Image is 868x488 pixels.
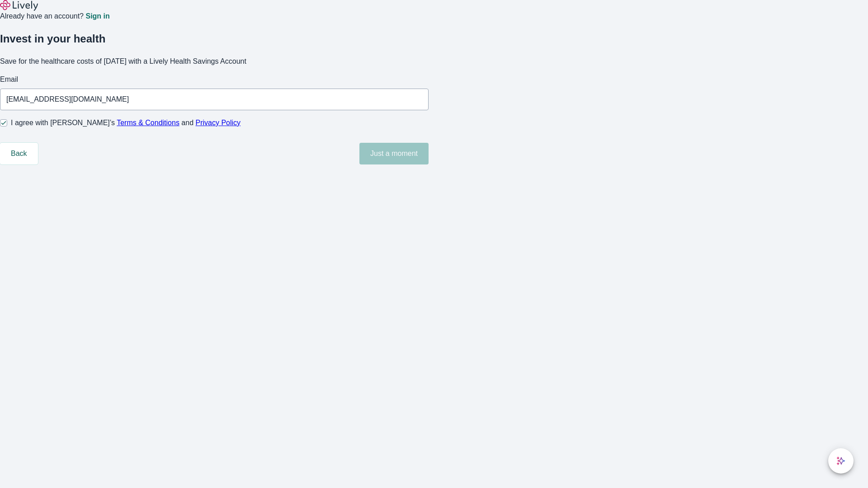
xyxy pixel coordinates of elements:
button: chat [828,448,854,474]
a: Terms & Conditions [117,119,179,127]
span: I agree with [PERSON_NAME]’s and [11,117,241,128]
svg: Lively AI Assistant [836,456,845,465]
a: Sign in [85,13,109,20]
a: Privacy Policy [196,119,241,127]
